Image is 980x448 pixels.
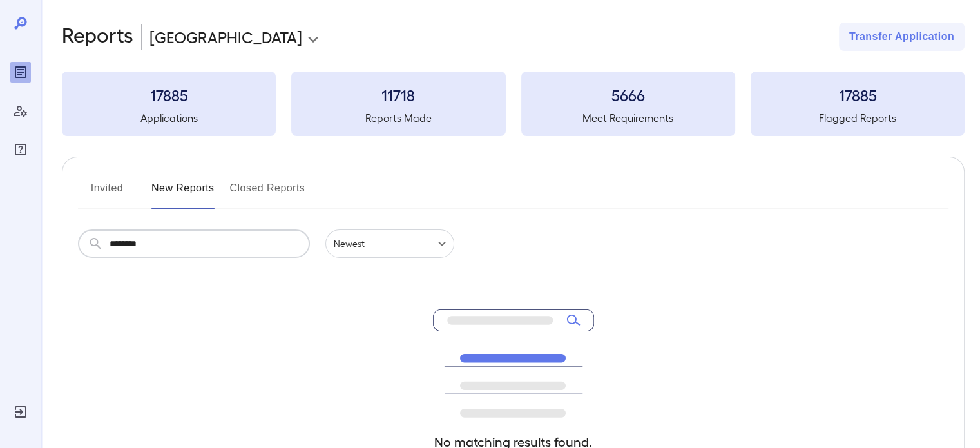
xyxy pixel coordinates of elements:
div: Reports [10,62,31,83]
button: Transfer Application [839,23,965,51]
h3: 11718 [291,84,505,105]
h3: 5666 [521,84,735,105]
h5: Meet Requirements [521,110,735,126]
div: Manage Users [10,101,31,121]
button: Closed Reports [230,178,305,209]
h5: Applications [62,110,276,126]
button: Invited [78,178,136,209]
h3: 17885 [62,84,276,105]
summary: 17885Applications11718Reports Made5666Meet Requirements17885Flagged Reports [62,72,965,136]
button: New Reports [151,178,215,209]
h3: 17885 [751,84,965,105]
h2: Reports [62,23,133,51]
h5: Reports Made [291,110,505,126]
h5: Flagged Reports [751,110,965,126]
div: FAQ [10,139,31,160]
div: Newest [325,229,454,258]
p: [GEOGRAPHIC_DATA] [149,26,302,47]
div: Log Out [10,402,31,422]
